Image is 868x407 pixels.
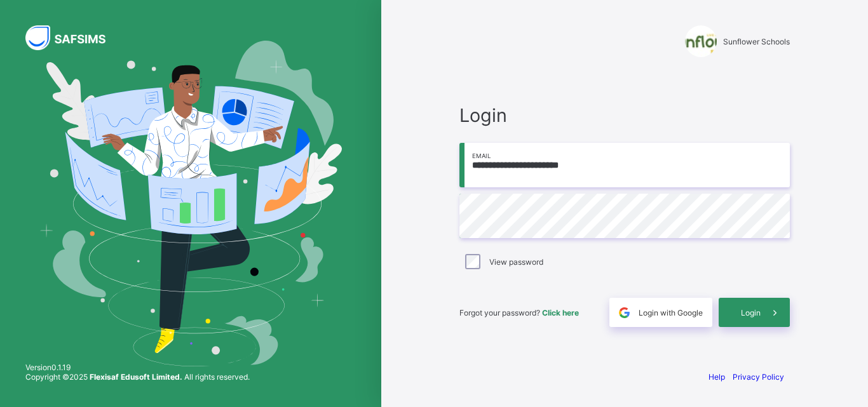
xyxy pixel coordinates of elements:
[90,372,182,382] strong: Flexisaf Edusoft Limited.
[639,308,703,317] span: Login with Google
[489,257,543,267] label: View password
[741,308,761,317] span: Login
[25,25,121,50] img: SAFSIMS Logo
[542,308,579,317] a: Click here
[709,372,725,382] a: Help
[723,37,790,46] span: Sunflower Schools
[25,372,250,382] span: Copyright © 2025 All rights reserved.
[733,372,784,382] a: Privacy Policy
[39,41,342,366] img: Hero Image
[459,104,790,126] span: Login
[617,305,632,320] img: google.396cfc9801f0270233282035f929180a.svg
[459,308,579,317] span: Forgot your password?
[25,363,250,372] span: Version 0.1.19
